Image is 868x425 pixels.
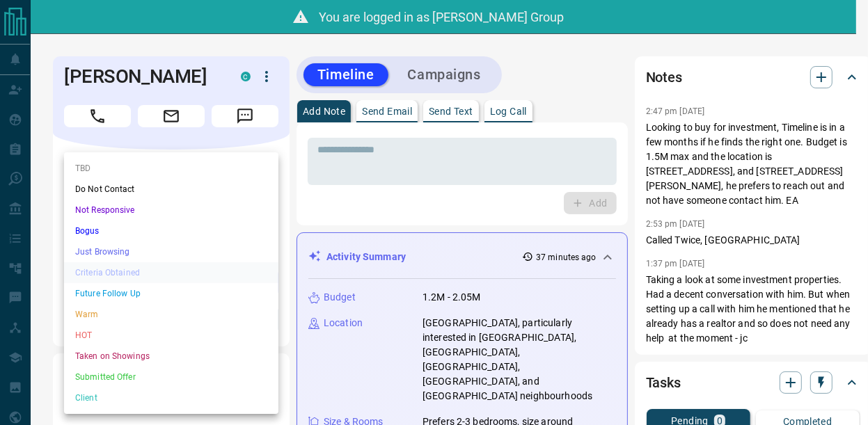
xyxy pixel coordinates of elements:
[64,387,278,408] li: Client
[64,158,278,179] li: TBD
[64,179,278,200] li: Do Not Contact
[64,241,278,262] li: Just Browsing
[64,220,278,241] li: Bogus
[64,304,278,325] li: Warm
[64,200,278,220] li: Not Responsive
[64,325,278,346] li: HOT
[64,346,278,367] li: Taken on Showings
[64,367,278,387] li: Submitted Offer
[64,283,278,304] li: Future Follow Up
